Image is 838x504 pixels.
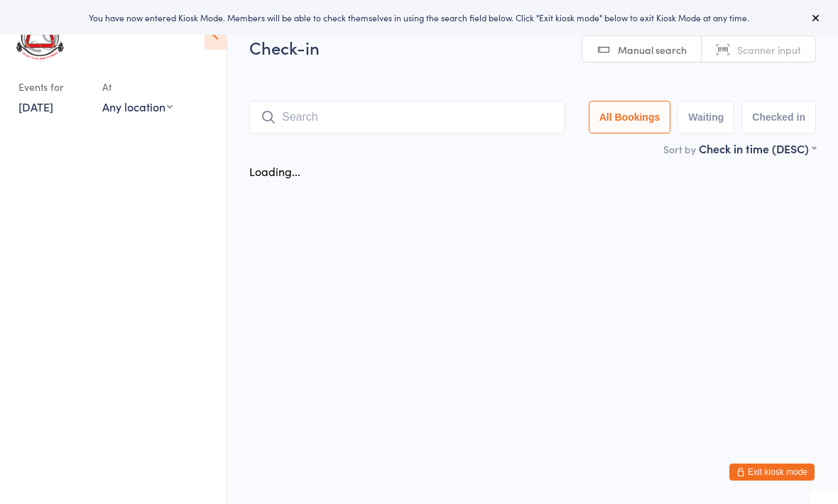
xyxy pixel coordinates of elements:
[729,464,815,481] button: Exit kiosk mode
[18,99,53,114] a: [DATE]
[678,101,734,133] button: Waiting
[249,163,300,179] div: Loading...
[102,99,173,114] div: Any location
[14,11,67,61] img: Art of Eight
[741,101,816,133] button: Checked in
[699,141,816,156] div: Check in time (DESC)
[102,75,173,99] div: At
[249,101,565,133] input: Search
[589,101,671,133] button: All Bookings
[618,43,687,57] span: Manual search
[663,142,696,156] label: Sort by
[23,11,815,23] div: You have now entered Kiosk Mode. Members will be able to check themselves in using the search fie...
[249,35,816,59] h2: Check-in
[18,75,88,99] div: Events for
[737,43,801,57] span: Scanner input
